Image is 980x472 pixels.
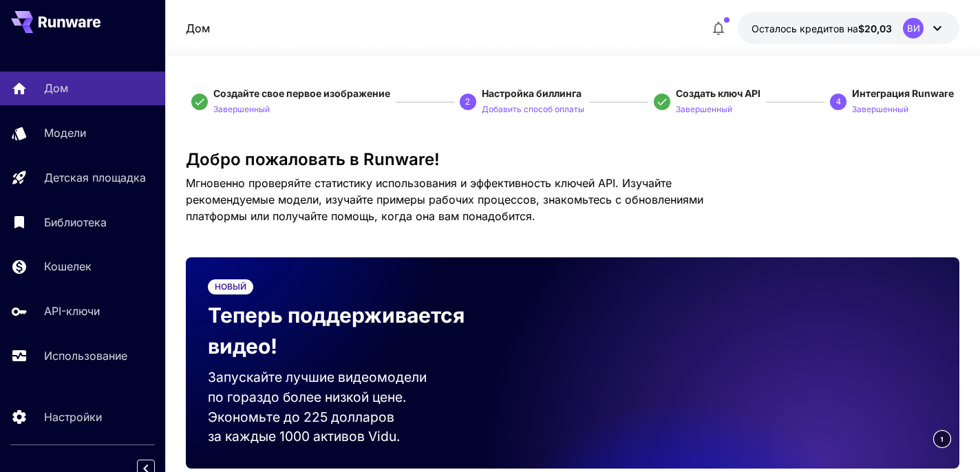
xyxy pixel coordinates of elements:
span: 1 [940,434,944,444]
font: Дом [186,21,210,35]
font: Модели [44,126,86,140]
font: Дом [44,81,68,95]
font: 4 [836,97,841,107]
font: Мгновенно проверяйте статистику использования и эффективность ключей API. Изучайте рекомендуемые ... [186,176,703,223]
font: Теперь поддерживается видео! [208,303,465,358]
button: Завершенный [213,100,270,117]
font: Завершенный [852,104,908,114]
font: Детская площадка [44,171,146,184]
nav: хлебные крошки [186,20,210,36]
font: ВИ [907,23,920,34]
font: Кошелек [44,259,92,273]
font: Библиотека [44,215,107,229]
div: 20,0348 долларов США [752,21,892,36]
font: API-ключи [44,304,100,318]
button: 20,0348 долларов СШАВИ [738,12,959,44]
font: Настройки [44,410,102,424]
font: Завершенный [213,104,270,114]
font: 2 [465,97,470,107]
font: Экономьте до 225 долларов за каждые 1000 активов Vidu. [208,409,401,445]
font: Добро пожаловать в Runware! [186,149,440,169]
a: Дом [186,20,210,36]
font: Использование [44,349,127,363]
font: Запускайте лучшие видеомодели по гораздо более низкой цене. [208,369,427,405]
font: Интеграция Runware [852,87,954,99]
font: Осталось кредитов на [752,23,858,34]
button: Добавить способ оплаты [482,100,584,117]
font: НОВЫЙ [215,281,246,292]
font: Создайте свое первое изображение [213,87,390,99]
font: Добавить способ оплаты [482,104,584,114]
font: Настройка биллинга [482,87,582,99]
font: $20,03 [858,23,892,34]
button: Завершенный [852,100,908,117]
font: Завершенный [676,104,732,114]
font: Создать ключ API [676,87,760,99]
button: Завершенный [676,100,732,117]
